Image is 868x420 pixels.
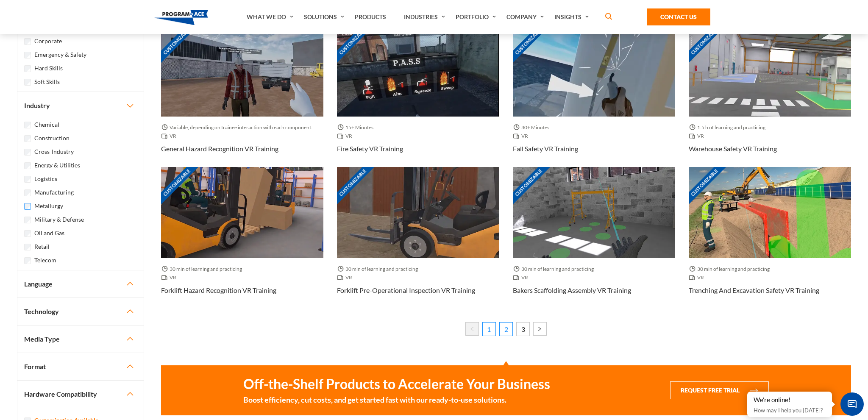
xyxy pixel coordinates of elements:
[513,265,597,273] span: 30 min of learning and practicing
[161,167,323,309] a: Customizable Thumbnail - Forklift Hazard Recognition VR Training 30 min of learning and practicin...
[34,120,59,129] label: Chemical
[161,265,245,273] span: 30 min of learning and practicing
[34,36,62,46] label: Corporate
[243,375,550,392] strong: Off-the-Shelf Products to Accelerate Your Business
[689,144,777,154] h3: Warehouse Safety VR Training
[34,174,57,184] label: Logistics
[34,201,63,211] label: Metallurgy
[24,135,31,142] input: Construction
[24,79,31,86] input: Soft Skills
[499,322,513,336] a: 2
[513,285,631,295] h3: Bakers Scaffolding Assembly VR Training
[161,273,180,282] span: VR
[17,298,144,325] button: Technology
[24,122,31,128] input: Chemical
[154,10,208,25] img: Program-Ace
[17,270,144,298] button: Language
[689,25,851,167] a: Customizable Thumbnail - Warehouse Safety VR Training 1.5 h of learning and practicing VR Warehou...
[337,167,499,309] a: Customizable Thumbnail - Forklift Pre-Operational Inspection VR Training 30 min of learning and p...
[34,215,84,224] label: Military & Defense
[17,92,144,119] button: Industry
[840,392,864,416] span: Chat Widget
[647,8,710,25] a: Contact Us
[689,167,851,309] a: Customizable Thumbnail - Trenching and Excavation Safety VR Training 30 min of learning and pract...
[533,322,547,336] a: Next »
[465,322,479,338] li: « Previous
[17,325,144,353] button: Media Type
[24,52,31,58] input: Emergency & Safety
[34,147,74,156] label: Cross-Industry
[161,132,180,140] span: VR
[24,38,31,45] input: Corporate
[34,228,64,238] label: Oil and Gas
[34,161,80,170] label: Energy & Utilities
[513,123,553,132] span: 30+ Minutes
[34,256,56,265] label: Telecom
[513,25,675,167] a: Customizable Thumbnail - Fall Safety VR Training 30+ Minutes VR Fall Safety VR Training
[337,25,499,167] a: Customizable Thumbnail - Fire Safety VR Training 15+ Minutes VR Fire Safety VR Training
[337,285,475,295] h3: Forklift Pre-Operational Inspection VR Training
[689,265,773,273] span: 30 min of learning and practicing
[34,188,74,197] label: Manufacturing
[34,242,50,251] label: Retail
[34,64,63,73] label: Hard Skills
[482,322,496,336] span: 1
[689,273,707,282] span: VR
[24,217,31,223] input: Military & Defense
[513,273,531,282] span: VR
[34,50,86,59] label: Emergency & Safety
[161,123,316,132] span: Variable, depending on trainee interaction with each component.
[513,167,675,309] a: Customizable Thumbnail - Bakers Scaffolding Assembly VR Training 30 min of learning and practicin...
[337,132,356,140] span: VR
[516,322,530,336] a: 3
[754,396,826,404] div: We're online!
[513,144,578,154] h3: Fall Safety VR Training
[161,25,323,167] a: Customizable Thumbnail - General Hazard Recognition VR Training Variable, depending on trainee in...
[337,273,356,282] span: VR
[337,144,403,154] h3: Fire Safety VR Training
[17,381,144,408] button: Hardware Compatibility
[513,132,531,140] span: VR
[161,285,276,295] h3: Forklift Hazard Recognition VR Training
[24,244,31,250] input: Retail
[243,394,550,405] small: Boost efficiency, cut costs, and get started fast with our ready-to-use solutions.
[24,176,31,183] input: Logistics
[24,162,31,169] input: Energy & Utilities
[34,134,70,143] label: Construction
[689,123,769,132] span: 1.5 h of learning and practicing
[337,265,421,273] span: 30 min of learning and practicing
[24,189,31,196] input: Manufacturing
[337,123,377,132] span: 15+ Minutes
[670,381,769,399] button: Request Free Trial
[689,132,707,140] span: VR
[24,257,31,264] input: Telecom
[24,149,31,156] input: Cross-Industry
[754,405,826,415] p: How may I help you [DATE]?
[17,353,144,380] button: Format
[24,203,31,210] input: Metallurgy
[34,77,60,86] label: Soft Skills
[24,230,31,237] input: Oil and Gas
[161,144,278,154] h3: General Hazard Recognition VR Training
[689,285,819,295] h3: Trenching and Excavation Safety VR Training
[24,65,31,72] input: Hard Skills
